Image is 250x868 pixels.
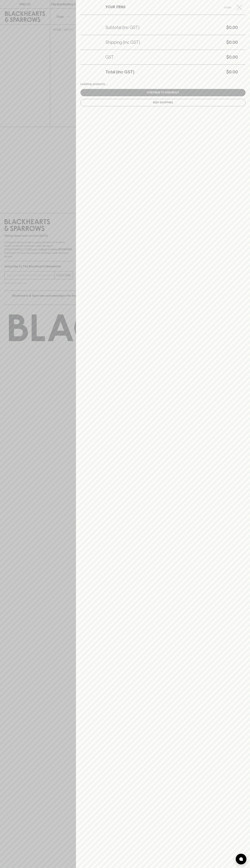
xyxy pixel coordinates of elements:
h5: $0.00 [140,25,238,30]
h5: $0.00 [114,54,238,60]
button: Close [220,4,245,10]
h6: YOUR ITEMS [105,4,125,10]
img: bubble-icon [239,857,243,861]
h5: $0.00 [140,39,238,45]
h5: Subtotal (inc GST) [105,25,140,30]
span: Close [220,6,235,9]
div: Loading products... [80,82,246,86]
h5: GST [105,54,114,60]
button: Keep Shopping [80,99,246,106]
h5: Total (inc GST) [105,69,134,75]
h5: $0.00 [134,69,238,75]
h5: Shipping (inc GST) [105,39,140,45]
